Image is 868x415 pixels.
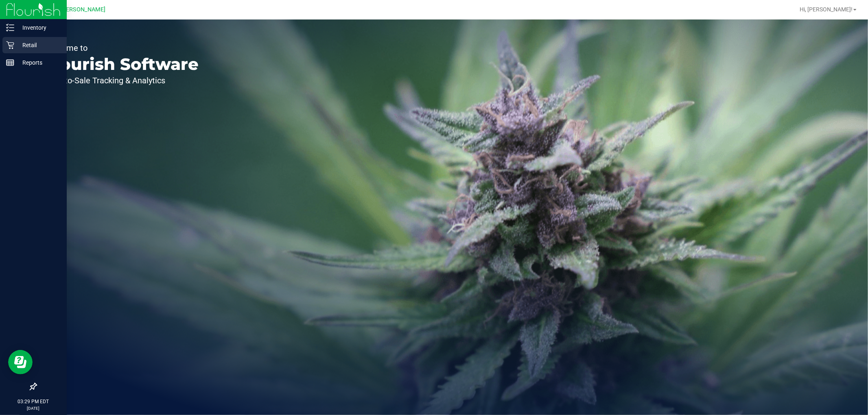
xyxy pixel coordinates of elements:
p: [DATE] [4,405,63,411]
p: Retail [14,40,63,50]
iframe: Resource center [8,350,33,374]
p: Flourish Software [44,56,199,72]
span: Hi, [PERSON_NAME]! [800,6,853,13]
p: Reports [14,58,63,67]
p: Seed-to-Sale Tracking & Analytics [44,76,199,85]
inline-svg: Retail [6,41,14,49]
p: Welcome to [44,44,199,52]
p: 03:29 PM EDT [4,398,63,405]
inline-svg: Inventory [6,24,14,32]
span: [PERSON_NAME] [61,6,105,13]
p: Inventory [14,23,63,33]
inline-svg: Reports [6,59,14,67]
